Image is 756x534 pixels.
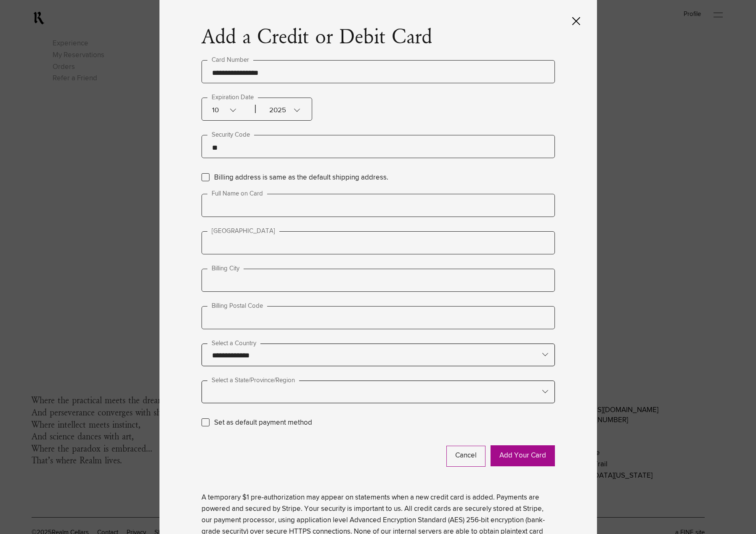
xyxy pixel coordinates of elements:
[214,417,312,428] label: Set as default payment method
[207,189,267,199] label: Full Name on Card
[207,226,279,236] label: [GEOGRAPHIC_DATA]
[207,93,258,103] label: Expiration Date
[214,172,388,183] label: Billing address is same as the default shipping address.
[207,130,254,140] label: Security Code
[202,25,432,50] span: Add a Credit or Debit Card
[207,301,267,311] label: Billing Postal Code
[207,264,244,274] label: Billing City
[207,55,253,65] label: Card Number
[212,98,254,120] div: 10
[446,446,485,467] button: Cancel
[254,98,296,120] div: 2025
[491,445,555,466] button: Add Your Card
[207,375,299,386] label: Select a State/Province/Region
[207,338,260,349] label: Select a Country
